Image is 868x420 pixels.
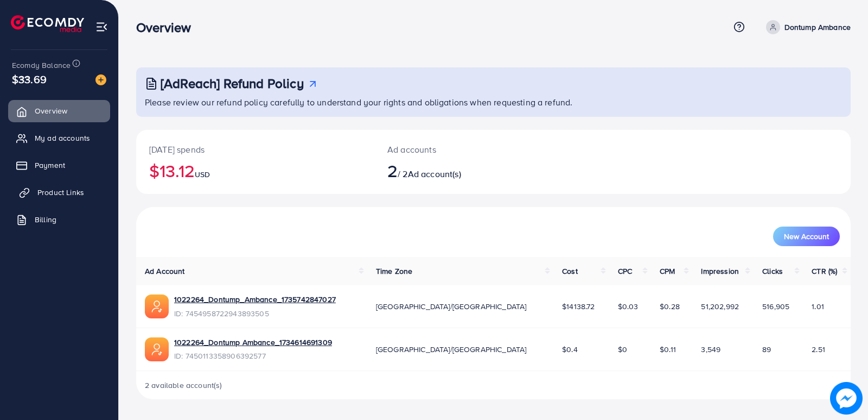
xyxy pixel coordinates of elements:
[95,74,106,85] img: image
[376,301,527,312] span: [GEOGRAPHIC_DATA]/[GEOGRAPHIC_DATA]
[562,344,578,355] span: $0.4
[174,294,336,305] a: 1022264_Dontump_Ambance_1735742847027
[762,344,771,355] span: 89
[95,21,108,33] img: menu
[784,21,851,34] p: Dontump Ambance
[174,308,336,319] span: ID: 7454958722943893505
[149,143,361,156] p: [DATE] spends
[145,266,185,277] span: Ad Account
[660,344,676,355] span: $0.11
[195,169,210,180] span: USD
[8,209,110,230] a: Billing
[660,266,675,277] span: CPM
[174,350,332,361] span: ID: 7450113358906392577
[762,266,783,277] span: Clicks
[701,266,739,277] span: Impression
[8,154,110,176] a: Payment
[784,233,829,240] span: New Account
[11,15,84,32] img: logo
[773,227,840,246] button: New Account
[12,60,71,71] span: Ecomdy Balance
[35,160,65,171] span: Payment
[701,301,739,312] span: 51,202,992
[376,266,412,277] span: Time Zone
[174,337,332,348] a: 1022264_Dontump Ambance_1734614691309
[35,214,56,225] span: Billing
[161,76,304,91] h3: [AdReach] Refund Policy
[812,344,825,355] span: 2.51
[8,127,110,149] a: My ad accounts
[145,294,169,318] img: ic-ads-acc.e4c84228.svg
[408,168,461,180] span: Ad account(s)
[618,344,627,355] span: $0
[145,337,169,361] img: ic-ads-acc.e4c84228.svg
[831,383,861,413] img: image
[149,160,361,181] h2: $13.12
[812,301,824,312] span: 1.01
[618,266,632,277] span: CPC
[12,71,47,87] span: $33.69
[35,105,67,116] span: Overview
[145,96,844,109] p: Please review our refund policy carefully to understand your rights and obligations when requesti...
[562,301,595,312] span: $14138.72
[762,301,789,312] span: 516,905
[660,301,680,312] span: $0.28
[618,301,639,312] span: $0.03
[387,158,398,183] span: 2
[145,380,222,391] span: 2 available account(s)
[35,133,90,143] span: My ad accounts
[762,20,851,34] a: Dontump Ambance
[387,160,540,181] h2: / 2
[701,344,720,355] span: 3,549
[8,181,110,203] a: Product Links
[37,187,84,198] span: Product Links
[8,100,110,122] a: Overview
[376,344,527,355] span: [GEOGRAPHIC_DATA]/[GEOGRAPHIC_DATA]
[562,266,578,277] span: Cost
[812,266,837,277] span: CTR (%)
[387,143,540,156] p: Ad accounts
[136,20,200,35] h3: Overview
